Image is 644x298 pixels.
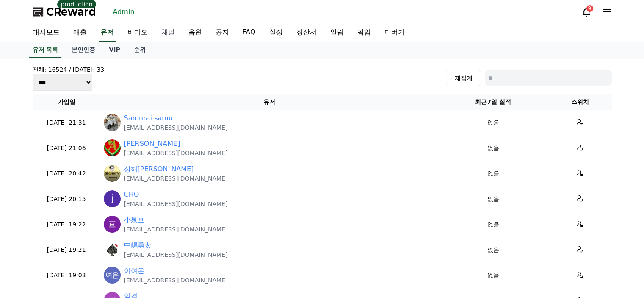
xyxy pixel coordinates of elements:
p: 없음 [442,245,545,254]
p: [DATE] 21:31 [36,118,97,127]
p: [DATE] 19:21 [36,245,97,254]
a: 유저 목록 [29,42,62,58]
p: [EMAIL_ADDRESS][DOMAIN_NAME] [124,251,228,259]
a: 팝업 [351,24,378,42]
p: 없음 [442,271,545,280]
span: CReward [46,5,96,19]
p: [EMAIL_ADDRESS][DOMAIN_NAME] [124,123,228,132]
img: https://cdn.creward.net/profile/user/YY08Aug 25, 2025192413_5544a6ce264fe01b3ac3b8b801c10c315ea20... [104,241,121,258]
a: 본인인증 [65,42,102,58]
a: 9 [581,7,591,17]
p: [EMAIL_ADDRESS][DOMAIN_NAME] [124,149,228,157]
a: 설정 [263,24,290,42]
a: 비디오 [121,24,155,42]
p: [EMAIL_ADDRESS][DOMAIN_NAME] [124,276,228,284]
img: https://lh3.googleusercontent.com/a/ACg8ocLYxDPVV7P6EjkSLF1xvv7WckGnVOhV8lc3KbBq9gvm-vb7oAaI=s96-c [104,114,121,131]
div: 9 [586,5,593,12]
a: Settings [109,238,163,259]
img: https://lh3.googleusercontent.com/a/ACg8ocK88xvP0rYMvXbgSvEmVDcECeapBKJeIL0ZjpsjGkzhsfyzbXIH=s96-c [104,139,121,156]
span: Home [22,251,36,257]
a: 음원 [182,24,209,42]
a: CHO [124,189,139,200]
p: [EMAIL_ADDRESS][DOMAIN_NAME] [124,225,228,234]
a: Home [3,238,56,259]
a: 알림 [323,24,351,42]
a: Messages [56,238,109,259]
a: VIP [102,42,127,58]
a: 순위 [127,42,152,58]
p: 없음 [442,118,545,127]
a: 유저 [99,24,116,42]
a: FAQ [236,24,263,42]
p: [EMAIL_ADDRESS][DOMAIN_NAME] [124,200,228,208]
a: 이여은 [124,266,144,276]
a: 中嶋勇太 [124,240,151,251]
span: Messages [70,251,95,258]
a: 상해[PERSON_NAME] [124,164,194,174]
img: https://lh3.googleusercontent.com/a/ACg8ocJ-8afrqxvfAXc83AowLsxWxOHtvKPeZN-0rrzTKsNaZAQ-kg=s96-c [104,216,121,233]
p: [DATE] 20:15 [36,195,97,203]
a: 공지 [209,24,236,42]
p: [DATE] 21:06 [36,144,97,153]
a: Admin [110,5,138,19]
p: 없음 [442,220,545,229]
img: https://lh3.googleusercontent.com/a/ACg8ocKX4KdZjGYcp_KFQlcUePCgFH1Zqo-esAZaOx6tJyjfPllDS8w=s96-c [104,190,121,207]
p: 없음 [442,169,545,178]
p: [DATE] 19:22 [36,220,97,229]
th: 유저 [100,94,438,110]
a: [PERSON_NAME] [124,139,180,149]
a: Samurai samu [124,113,173,123]
span: Settings [125,251,146,257]
a: 小泉亘 [124,215,144,225]
p: [DATE] 19:03 [36,271,97,280]
a: 디버거 [378,24,412,42]
a: 매출 [66,24,94,42]
th: 최근7일 실적 [438,94,548,110]
img: https://lh3.googleusercontent.com/a/ACg8ocLShlqgyvq7J4Cy0sOXyTo_GGTH1v7lriLJrXrw4eC8KCS1lQxZ=s96-c [104,165,121,182]
th: 가입일 [33,94,100,110]
p: [EMAIL_ADDRESS][DOMAIN_NAME] [124,174,228,183]
p: 없음 [442,195,545,203]
p: [DATE] 20:42 [36,169,97,178]
a: 대시보드 [26,24,66,42]
a: 채널 [155,24,182,42]
th: 스위치 [548,94,612,110]
a: 정산서 [290,24,323,42]
button: 재집계 [446,70,481,86]
a: CReward [33,5,96,19]
p: 없음 [442,144,545,153]
img: https://lh3.googleusercontent.com/a/ACg8ocLEPOTljylG5xk50aT6Eqg_GtvJr_I9nHB-wRDSNyhRttHynQ=s96-c [104,267,121,284]
h4: 전체: 16524 / [DATE]: 33 [33,65,105,74]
